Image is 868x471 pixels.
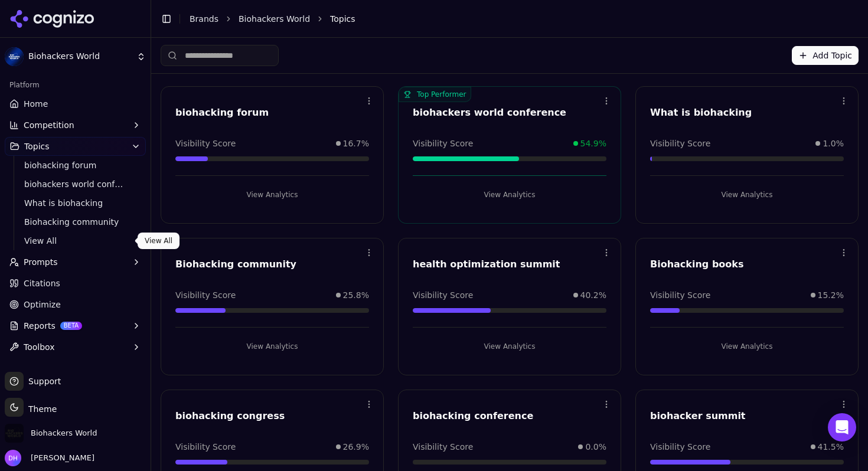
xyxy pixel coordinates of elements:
p: View All [145,236,172,246]
span: View All [24,235,127,247]
div: Biohacking community [175,257,369,272]
span: Topics [330,13,355,25]
span: Home [24,98,48,110]
span: 41.5% [818,441,844,453]
div: biohacking forum [175,106,369,120]
div: health optimization summit [413,257,606,272]
span: Support [24,375,61,387]
span: 25.8% [343,289,369,301]
span: Prompts [24,256,58,268]
a: biohacking forum [19,157,132,174]
span: 54.9% [580,138,606,149]
a: biohackers world conference [19,176,132,192]
a: Home [5,94,146,113]
span: BETA [60,322,82,330]
span: Biohackers World [28,51,132,62]
span: biohackers world conference [24,178,127,190]
img: Biohackers World [5,424,24,443]
span: Citations [24,277,60,289]
span: 1.0% [823,138,844,149]
span: Top Performer [399,87,471,102]
a: What is biohacking [19,195,132,211]
button: Toolbox [5,338,146,356]
a: Biohackers World [239,13,310,25]
div: What is biohacking [650,106,844,120]
button: View Analytics [413,185,606,204]
div: Platform [5,76,146,94]
span: Competition [24,119,74,131]
span: 26.9% [343,441,369,453]
div: biohackers world conference [413,106,606,120]
a: Citations [5,274,146,293]
img: Biohackers World [5,47,24,66]
span: Visibility Score [175,138,236,149]
span: 16.7% [343,138,369,149]
span: Visibility Score [175,441,236,453]
span: Visibility Score [650,138,710,149]
button: Open user button [5,450,94,466]
button: Topics [5,137,146,156]
span: Topics [24,140,50,152]
button: View Analytics [175,337,369,356]
span: Visibility Score [413,138,473,149]
span: What is biohacking [24,197,127,209]
span: 40.2% [580,289,606,301]
a: Optimize [5,295,146,314]
span: Biohackers World [31,428,97,439]
span: Toolbox [24,341,55,353]
nav: breadcrumb [190,13,835,25]
div: biohacking congress [175,409,369,423]
span: Biohacking community [24,216,127,228]
button: View Analytics [650,337,844,356]
div: biohacker summit [650,409,844,423]
span: Theme [24,404,57,414]
span: Optimize [24,299,61,310]
a: Brands [190,14,218,24]
span: Visibility Score [650,441,710,453]
span: Visibility Score [175,289,236,301]
a: View All [19,233,132,249]
span: 0.0% [585,441,606,453]
button: View Analytics [413,337,606,356]
img: Dmytro Horbyk [5,450,21,466]
button: View Analytics [175,185,369,204]
span: biohacking forum [24,159,127,171]
div: Biohacking books [650,257,844,272]
button: Competition [5,116,146,135]
span: Visibility Score [650,289,710,301]
button: Prompts [5,253,146,272]
span: Visibility Score [413,289,473,301]
span: [PERSON_NAME] [26,453,94,463]
a: Biohacking community [19,214,132,230]
span: 15.2% [818,289,844,301]
span: Reports [24,320,56,332]
div: biohacking conference [413,409,606,423]
button: ReportsBETA [5,316,146,335]
button: Open organization switcher [5,424,97,443]
span: Visibility Score [413,441,473,453]
div: Open Intercom Messenger [828,413,856,441]
button: View Analytics [650,185,844,204]
button: Add Topic [792,46,859,65]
